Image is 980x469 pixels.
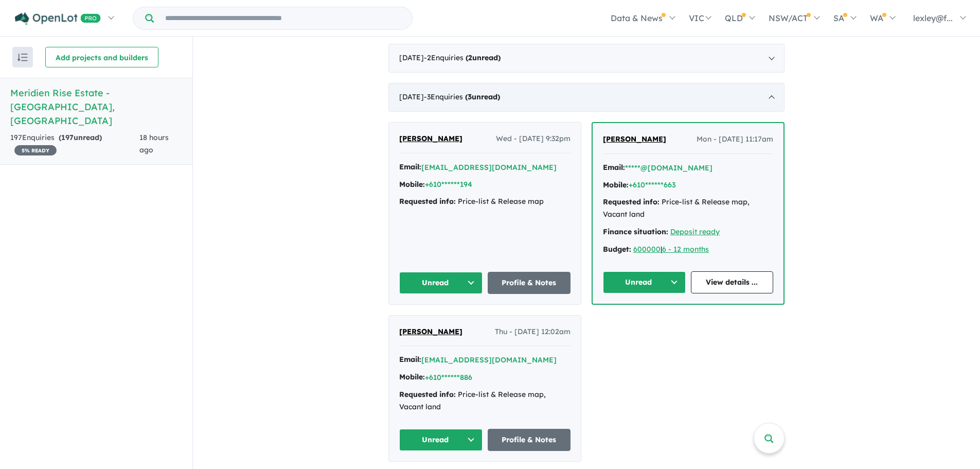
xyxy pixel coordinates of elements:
[465,92,500,101] strong: ( unread)
[156,7,410,29] input: Try estate name, suburb, builder or developer
[603,133,666,146] a: [PERSON_NAME]
[603,245,631,254] strong: Budget:
[488,272,571,294] a: Profile & Notes
[488,429,571,451] a: Profile & Notes
[10,132,139,157] div: 197 Enquir ies
[495,326,571,338] span: Thu - [DATE] 12:02am
[17,54,28,61] img: sort.svg
[633,245,661,254] a: 600000
[670,227,720,236] a: Deposit ready
[61,133,74,142] span: 197
[662,245,709,254] a: 6 - 12 months
[399,180,425,189] strong: Mobile:
[468,53,472,62] span: 2
[421,355,557,366] button: [EMAIL_ADDRESS][DOMAIN_NAME]
[468,92,472,101] span: 3
[399,162,421,171] strong: Email:
[399,355,421,364] strong: Email:
[399,429,483,451] button: Unread
[424,53,501,62] span: - 2 Enquir ies
[388,44,785,73] div: [DATE]
[603,180,629,189] strong: Mobile:
[603,196,773,221] div: Price-list & Release map, Vacant land
[603,244,773,256] div: |
[14,145,57,155] span: 5 % READY
[691,271,774,293] a: View details ...
[424,92,500,101] span: - 3 Enquir ies
[603,227,668,236] strong: Finance situation:
[913,13,953,23] span: lexley@f...
[45,47,158,67] button: Add projects and builders
[399,197,456,206] strong: Requested info:
[496,133,571,145] span: Wed - [DATE] 9:32pm
[399,196,571,208] div: Price-list & Release map
[399,372,425,381] strong: Mobile:
[603,163,625,172] strong: Email:
[15,12,101,25] img: Openlot PRO Logo White
[466,53,501,62] strong: ( unread)
[399,327,462,336] span: [PERSON_NAME]
[399,390,456,399] strong: Requested info:
[399,133,462,145] a: [PERSON_NAME]
[399,134,462,143] span: [PERSON_NAME]
[139,133,169,154] span: 18 hours ago
[399,389,571,413] div: Price-list & Release map, Vacant land
[399,326,462,338] a: [PERSON_NAME]
[10,86,182,128] h5: Meridien Rise Estate - [GEOGRAPHIC_DATA] , [GEOGRAPHIC_DATA]
[388,83,785,112] div: [DATE]
[603,271,686,293] button: Unread
[421,162,557,173] button: [EMAIL_ADDRESS][DOMAIN_NAME]
[697,133,773,146] span: Mon - [DATE] 11:17am
[603,197,660,206] strong: Requested info:
[59,133,102,142] strong: ( unread)
[399,272,483,294] button: Unread
[603,134,666,144] span: [PERSON_NAME]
